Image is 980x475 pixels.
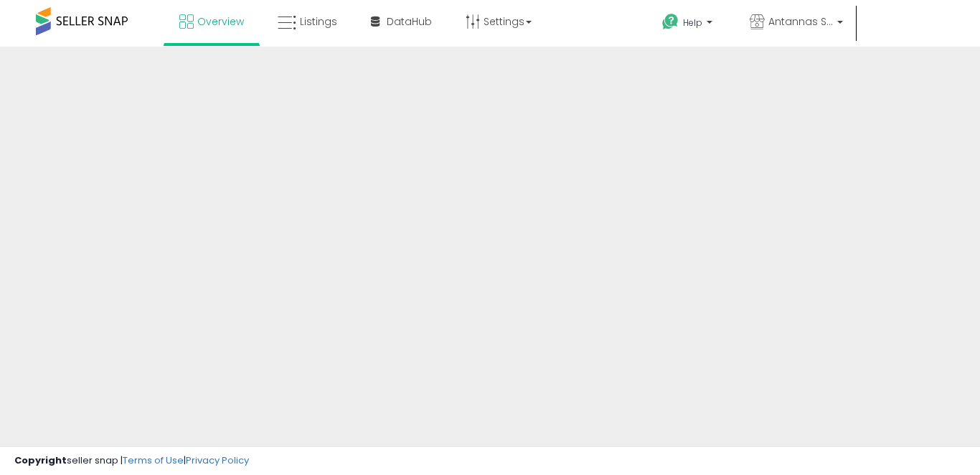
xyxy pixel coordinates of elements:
[186,453,249,467] a: Privacy Policy
[661,13,679,31] i: Get Help
[683,17,702,29] span: Help
[651,2,727,47] a: Help
[387,14,432,29] span: DataHub
[197,14,244,29] span: Overview
[123,453,184,467] a: Terms of Use
[14,454,249,468] div: seller snap | |
[14,453,67,467] strong: Copyright
[768,14,833,29] span: Antannas Store
[300,14,337,29] span: Listings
